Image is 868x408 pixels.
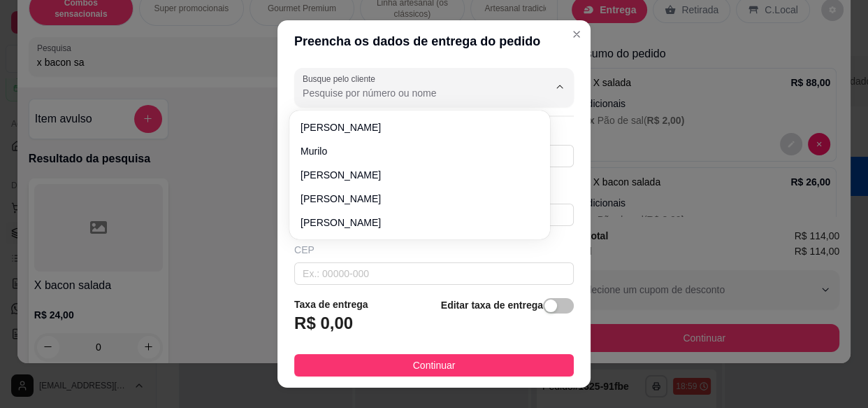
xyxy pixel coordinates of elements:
button: Show suggestions [549,76,571,98]
span: [PERSON_NAME] [301,168,525,182]
button: Close [565,23,588,45]
span: Continuar [413,358,456,373]
strong: Taxa de entrega [294,299,368,310]
header: Preencha os dados de entrega do pedido [277,20,591,62]
label: Busque pelo cliente [303,73,380,85]
span: [PERSON_NAME] [301,192,525,206]
input: Ex.: 00000-000 [294,262,574,285]
span: [PERSON_NAME] [301,216,525,230]
span: [PERSON_NAME] [301,120,525,134]
ul: Suggestions [295,116,544,234]
span: Murilo [301,144,525,158]
strong: Editar taxa de entrega [441,300,543,311]
input: Busque pelo cliente [303,86,526,100]
div: CEP [294,243,574,257]
div: Suggestions [292,113,547,237]
h3: R$ 0,00 [294,312,353,335]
